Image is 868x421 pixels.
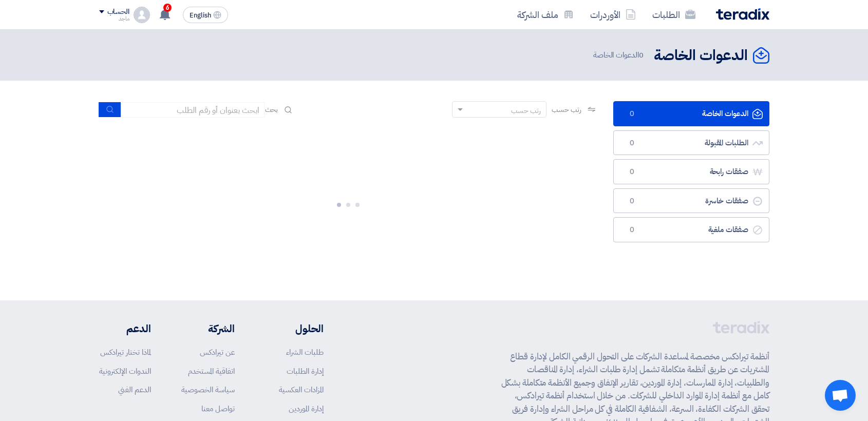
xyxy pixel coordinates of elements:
[190,12,211,19] span: English
[644,3,704,27] a: الطلبات
[593,49,646,61] span: الدعوات الخاصة
[100,347,151,358] a: لماذا تختار تيرادكس
[626,167,638,177] span: 0
[289,403,324,414] a: إدارة الموردين
[163,4,172,12] span: 6
[626,109,638,119] span: 0
[181,384,235,395] a: سياسة الخصوصية
[183,7,228,23] button: English
[552,104,581,115] span: رتب حسب
[279,384,324,395] a: المزادات العكسية
[509,3,582,27] a: ملف الشركة
[266,321,324,336] li: الحلول
[613,188,769,214] a: صفقات خاسرة0
[118,384,151,395] a: الدعم الفني
[825,380,856,411] div: Open chat
[181,321,235,336] li: الشركة
[626,138,638,148] span: 0
[99,366,151,377] a: الندوات الإلكترونية
[201,403,235,414] a: تواصل معنا
[188,366,235,377] a: اتفاقية المستخدم
[265,104,278,115] span: بحث
[613,101,769,126] a: الدعوات الخاصة0
[121,102,265,118] input: ابحث بعنوان أو رقم الطلب
[582,3,644,27] a: الأوردرات
[613,217,769,242] a: صفقات ملغية0
[613,130,769,156] a: الطلبات المقبولة0
[107,8,129,16] div: الحساب
[99,321,151,336] li: الدعم
[613,159,769,184] a: صفقات رابحة0
[639,49,644,61] span: 0
[134,7,150,23] img: profile_test.png
[511,105,541,116] div: رتب حسب
[287,366,324,377] a: إدارة الطلبات
[716,8,769,20] img: Teradix logo
[200,347,235,358] a: عن تيرادكس
[99,16,129,22] div: ماجد
[286,347,324,358] a: طلبات الشراء
[626,196,638,206] span: 0
[654,46,748,66] h2: الدعوات الخاصة
[626,225,638,235] span: 0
